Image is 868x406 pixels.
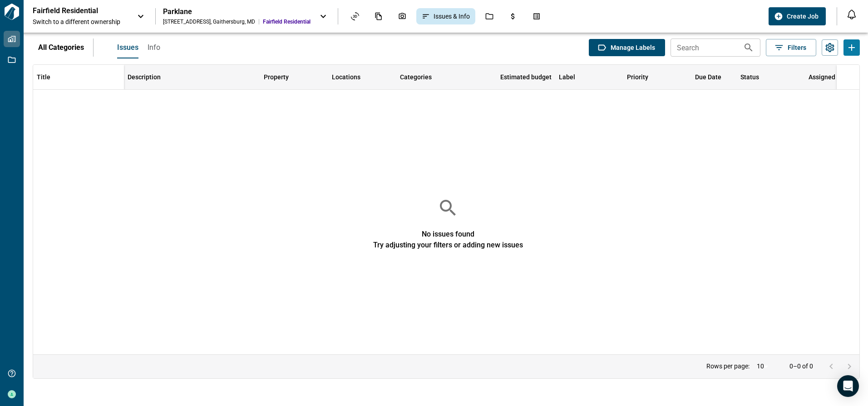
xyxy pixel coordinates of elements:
[769,7,826,25] button: Create Job
[422,219,474,239] span: No issues found
[843,39,860,56] button: Add Issues or Info
[623,65,691,90] div: Priority
[33,65,124,90] div: Title
[837,375,859,397] div: Open Intercom Messenger
[328,65,396,90] div: Locations
[332,65,360,90] div: Locations
[434,12,470,21] span: Issues & Info
[695,65,721,90] div: Due Date
[38,42,84,53] p: All Categories
[37,65,50,90] div: Title
[33,6,114,15] p: Fairfield Residential
[260,65,328,90] div: Property
[117,43,138,52] span: Issues
[263,18,311,25] span: Fairfield Residential
[706,363,750,369] p: Rows per page:
[148,43,160,52] span: Info
[33,17,128,26] span: Switch to a different ownership
[789,363,813,369] p: 0–0 of 0
[503,9,523,24] div: Budgets
[128,65,161,90] div: Description
[559,65,575,90] div: Label
[611,43,655,52] span: Manage Labels
[555,65,623,90] div: Label
[264,65,289,90] div: Property
[500,65,552,90] div: Estimated budget
[163,18,255,25] div: [STREET_ADDRESS] , Gaithersburg , MD
[737,65,805,90] div: Status
[396,65,487,90] div: Categories
[766,39,816,56] button: Filters
[627,65,648,90] div: Priority
[787,12,819,21] span: Create Job
[345,9,365,24] div: Asset View
[416,8,475,24] div: Issues & Info
[527,9,546,24] div: Takeoff Center
[163,7,311,16] div: Parklane
[805,65,850,90] div: Assigned To
[691,65,737,90] div: Due Date
[124,65,260,90] div: Description
[753,360,775,373] div: 10
[822,39,838,56] button: Settings
[740,65,759,90] div: Status
[589,39,665,56] button: Manage Labels
[108,37,160,58] div: base tabs
[393,9,412,24] div: Photos
[809,65,844,90] div: Assigned To
[400,65,432,90] div: Categories
[480,9,499,24] div: Jobs
[487,65,555,90] div: Estimated budget
[788,43,806,52] span: Filters
[373,239,523,250] span: Try adjusting your filters or adding new issues
[844,7,859,22] button: Open notification feed
[369,9,388,24] div: Documents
